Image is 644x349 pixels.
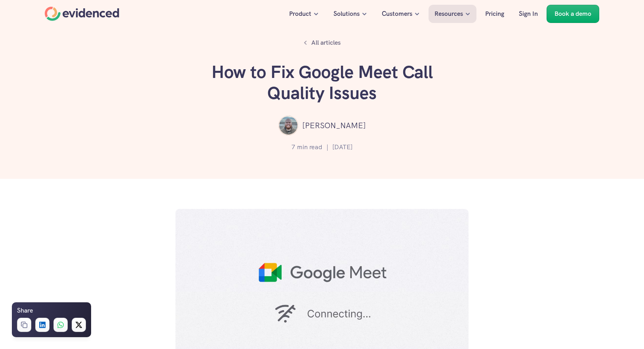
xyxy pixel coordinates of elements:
p: Sign In [519,9,538,19]
h6: Share [17,305,33,316]
p: Book a demo [554,9,591,19]
p: Customers [382,9,412,19]
p: [DATE] [332,142,352,152]
p: Solutions [333,9,360,19]
p: | [326,142,328,152]
a: All articles [299,36,345,50]
p: All articles [311,38,341,48]
a: Pricing [479,5,510,23]
p: [PERSON_NAME] [302,119,366,132]
p: Pricing [485,9,504,19]
h1: How to Fix Google Meet Call Quality Issues [203,62,441,104]
p: min read [297,142,322,152]
a: Home [45,7,119,21]
p: Product [289,9,311,19]
img: "" [278,116,298,135]
a: Book a demo [547,5,599,23]
a: Sign In [513,5,544,23]
p: Resources [434,9,463,19]
p: 7 [292,142,295,152]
